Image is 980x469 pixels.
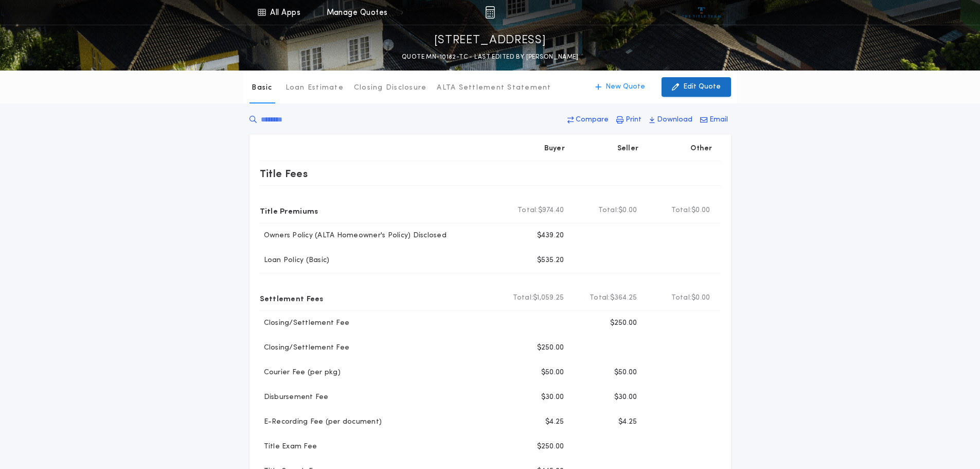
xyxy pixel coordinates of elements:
[585,77,655,97] button: New Quote
[697,111,731,129] button: Email
[260,202,318,219] p: Title Premiums
[682,7,721,18] img: vs-icon
[437,83,551,93] p: ALTA Settlement Statement
[617,144,639,154] p: Seller
[564,111,612,129] button: Compare
[260,255,330,266] p: Loan Policy (Basic)
[691,205,710,216] span: $0.00
[626,115,642,125] p: Print
[537,231,564,241] p: $439.20
[518,205,538,216] b: Total:
[538,205,564,216] span: $974.40
[605,82,645,92] p: New Quote
[260,165,308,182] p: Title Fees
[541,392,564,403] p: $30.00
[671,205,692,216] b: Total:
[286,83,344,93] p: Loan Estimate
[537,343,564,353] p: $250.00
[683,82,721,92] p: Edit Quote
[610,318,637,328] p: $250.00
[434,32,546,49] p: [STREET_ADDRESS]
[598,205,619,216] b: Total:
[533,293,564,303] span: $1,059.25
[618,205,637,216] span: $0.00
[260,318,350,328] p: Closing/Settlement Fee
[260,343,350,353] p: Closing/Settlement Fee
[513,293,533,303] b: Total:
[576,115,609,125] p: Compare
[485,6,495,19] img: img
[260,231,447,241] p: Owners Policy (ALTA Homeowner's Policy) Disclosed
[260,392,329,403] p: Disbursement Fee
[260,442,317,452] p: Title Exam Fee
[537,255,564,266] p: $535.20
[590,293,610,303] b: Total:
[545,417,564,427] p: $4.25
[614,392,637,403] p: $30.00
[614,368,637,378] p: $50.00
[690,144,712,154] p: Other
[662,77,731,97] button: Edit Quote
[260,368,341,378] p: Courier Fee (per pkg)
[354,83,427,93] p: Closing Disclosure
[657,115,692,125] p: Download
[613,111,645,129] button: Print
[260,290,324,306] p: Settlement Fees
[646,111,696,129] button: Download
[537,442,564,452] p: $250.00
[260,417,382,427] p: E-Recording Fee (per document)
[691,293,710,303] span: $0.00
[709,115,728,125] p: Email
[402,52,578,62] p: QUOTE MN-10182-TC - LAST EDITED BY [PERSON_NAME]
[252,83,272,93] p: Basic
[544,144,565,154] p: Buyer
[610,293,637,303] span: $364.25
[618,417,637,427] p: $4.25
[541,368,564,378] p: $50.00
[671,293,692,303] b: Total:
